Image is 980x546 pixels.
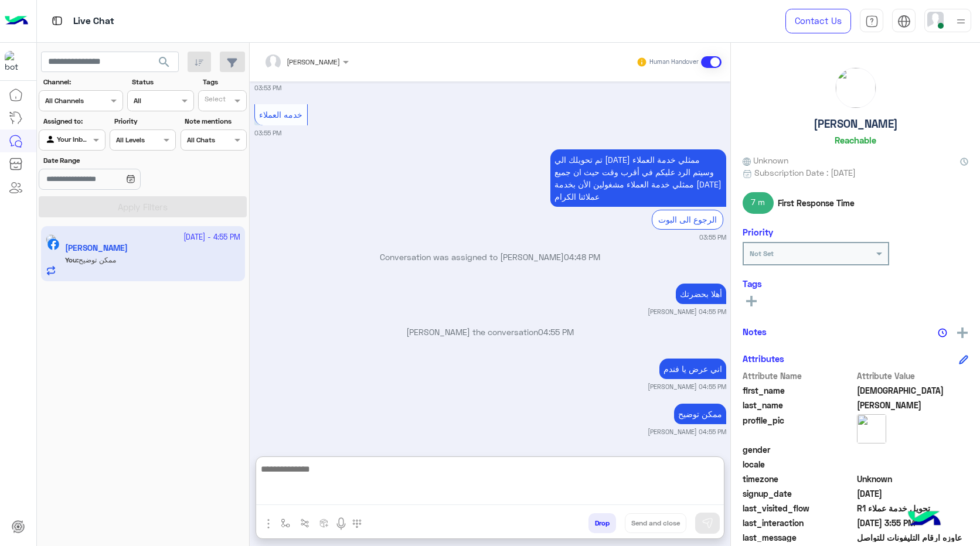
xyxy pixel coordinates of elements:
[835,135,876,145] h6: Reachable
[857,399,969,411] span: Ismail
[743,278,968,289] h6: Tags
[743,227,773,237] h6: Priority
[254,326,726,338] p: [PERSON_NAME] the conversation
[315,513,334,533] button: create order
[865,15,879,28] img: tab
[938,328,947,337] img: notes
[39,196,247,217] button: Apply Filters
[334,517,348,531] img: send voice note
[743,517,855,529] span: last_interaction
[550,149,726,207] p: 4/10/2025, 3:55 PM
[295,513,315,533] button: Trigger scenario
[743,473,855,485] span: timezone
[836,68,876,108] img: picture
[538,327,574,337] span: 04:55 PM
[785,9,851,33] a: Contact Us
[743,458,855,470] span: locale
[150,52,179,77] button: search
[954,14,968,29] img: profile
[652,210,723,229] div: الرجوع الى البوت
[281,518,290,528] img: select flow
[300,518,309,528] img: Trigger scenario
[857,487,969,500] span: 2025-10-04T00:32:13.111Z
[132,77,192,87] label: Status
[743,531,855,544] span: last_message
[625,513,686,533] button: Send and close
[814,117,898,131] h5: [PERSON_NAME]
[699,233,726,242] small: 03:55 PM
[352,519,362,528] img: make a call
[743,326,767,337] h6: Notes
[5,51,26,72] img: 322208621163248
[259,110,302,120] span: خدمه العملاء
[43,155,175,166] label: Date Range
[254,83,281,93] small: 03:53 PM
[857,384,969,397] span: Rasha
[319,518,329,528] img: create order
[857,502,969,514] span: تحويل خدمة عملاء R1
[857,531,969,544] span: عاوزه ارقام التليفونات للتواصل
[743,443,855,456] span: gender
[743,353,784,364] h6: Attributes
[957,327,968,338] img: add
[564,252,600,262] span: 04:48 PM
[649,57,699,67] small: Human Handover
[743,399,855,411] span: last_name
[778,197,855,209] span: First Response Time
[743,192,774,213] span: 7 m
[588,513,616,533] button: Drop
[648,307,726,316] small: [PERSON_NAME] 04:55 PM
[43,77,122,87] label: Channel:
[754,166,856,179] span: Subscription Date : [DATE]
[743,487,855,500] span: signup_date
[254,128,281,138] small: 03:55 PM
[648,427,726,436] small: [PERSON_NAME] 04:55 PM
[185,116,245,127] label: Note mentions
[50,13,64,28] img: tab
[203,77,246,87] label: Tags
[659,359,726,379] p: 4/10/2025, 4:55 PM
[897,15,911,28] img: tab
[702,517,713,529] img: send message
[203,94,226,107] div: Select
[743,414,855,441] span: profile_pic
[857,473,969,485] span: Unknown
[857,458,969,470] span: null
[750,249,774,258] b: Not Set
[674,404,726,424] p: 4/10/2025, 4:55 PM
[276,513,295,533] button: select flow
[743,502,855,514] span: last_visited_flow
[287,57,340,66] span: [PERSON_NAME]
[114,116,175,127] label: Priority
[261,517,275,531] img: send attachment
[857,517,969,529] span: 2025-10-04T12:55:53.827Z
[743,384,855,397] span: first_name
[927,12,944,28] img: userImage
[648,382,726,391] small: [PERSON_NAME] 04:55 PM
[157,55,171,69] span: search
[857,414,886,443] img: picture
[5,9,28,33] img: Logo
[904,499,945,540] img: hulul-logo.png
[860,9,883,33] a: tab
[676,284,726,304] p: 4/10/2025, 4:55 PM
[73,13,114,29] p: Live Chat
[743,154,788,166] span: Unknown
[743,370,855,382] span: Attribute Name
[857,443,969,456] span: null
[43,116,104,127] label: Assigned to:
[857,370,969,382] span: Attribute Value
[254,251,726,263] p: Conversation was assigned to [PERSON_NAME]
